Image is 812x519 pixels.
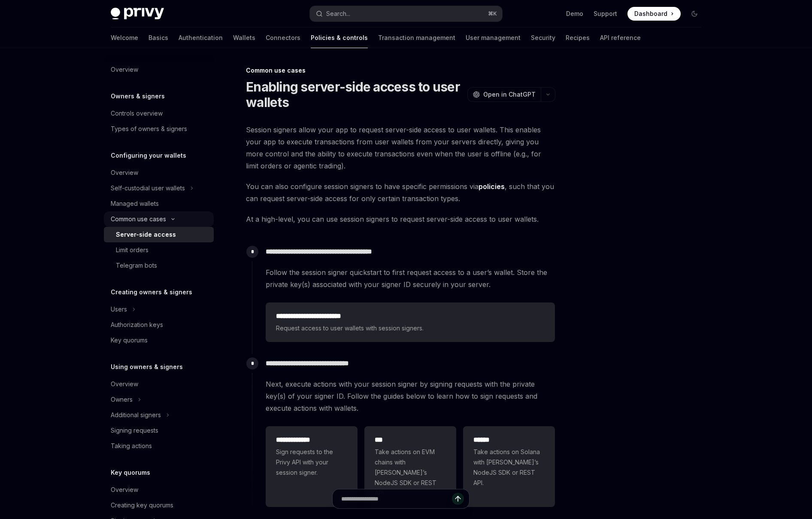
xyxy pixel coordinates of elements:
[111,425,158,436] div: Signing requests
[104,227,214,242] a: Server-side access
[266,378,555,414] span: Next, execute actions with your session signer by signing requests with the private key(s) of you...
[111,150,186,161] h5: Configuring your wallets
[111,124,187,134] div: Types of owners & signers
[179,27,223,48] a: Authentication
[111,304,127,314] div: Users
[111,441,152,451] div: Taking actions
[104,407,214,423] button: Additional signers
[600,27,641,48] a: API reference
[310,6,502,21] button: Search...⌘K
[634,9,667,18] span: Dashboard
[466,27,521,48] a: User management
[111,394,133,405] div: Owners
[531,27,555,48] a: Security
[104,482,214,498] a: Overview
[111,335,148,345] div: Key quorums
[111,379,138,389] div: Overview
[104,498,214,513] a: Creating key quorums
[104,211,214,227] button: Common use cases
[111,64,138,75] div: Overview
[688,7,701,21] button: Toggle dark mode
[111,168,138,178] div: Overview
[452,493,464,505] button: Send message
[233,27,255,48] a: Wallets
[111,183,185,193] div: Self-custodial user wallets
[111,500,173,510] div: Creating key quorums
[246,124,555,172] span: Session signers allow your app to request server-side access to user wallets. This enables your a...
[104,423,214,438] a: Signing requests
[276,447,347,478] span: Sign requests to the Privy API with your session signer.
[111,198,159,209] div: Managed wallets
[326,9,350,19] div: Search...
[104,376,214,392] a: Overview
[116,245,148,255] div: Limit orders
[104,392,214,407] button: Owners
[375,447,446,498] span: Take actions on EVM chains with [PERSON_NAME]’s NodeJS SDK or REST API.
[341,489,452,508] input: Ask a question...
[111,467,150,478] h5: Key quorums
[111,485,138,495] div: Overview
[104,62,214,77] a: Overview
[266,266,555,290] span: Follow the session signer quickstart to first request access to a user’s wallet. Store the privat...
[246,79,464,110] h1: Enabling server-side access to user wallets
[276,323,545,333] span: Request access to user wallets with session signers.
[111,362,183,372] h5: Using owners & signers
[479,182,505,191] a: policies
[111,287,192,297] h5: Creating owners & signers
[104,302,214,317] button: Users
[104,106,214,121] a: Controls overview
[627,7,681,21] a: Dashboard
[467,87,541,102] button: Open in ChatGPT
[104,165,214,180] a: Overview
[111,108,163,119] div: Controls overview
[246,213,555,225] span: At a high-level, you can use session signers to request server-side access to user wallets.
[246,66,555,75] div: Common use cases
[246,180,555,205] span: You can also configure session signers to have specific permissions via , such that you can reque...
[266,27,300,48] a: Connectors
[104,438,214,454] a: Taking actions
[566,27,590,48] a: Recipes
[378,27,455,48] a: Transaction management
[116,229,176,240] div: Server-side access
[488,10,497,17] span: ⌘ K
[104,196,214,211] a: Managed wallets
[566,9,583,18] a: Demo
[311,27,368,48] a: Policies & controls
[111,91,165,101] h5: Owners & signers
[116,260,157,271] div: Telegram bots
[111,320,163,330] div: Authorization keys
[266,426,358,507] a: **** **** ***Sign requests to the Privy API with your session signer.
[104,121,214,137] a: Types of owners & signers
[463,426,555,507] a: **** *Take actions on Solana with [PERSON_NAME]’s NodeJS SDK or REST API.
[364,426,456,507] a: ***Take actions on EVM chains with [PERSON_NAME]’s NodeJS SDK or REST API.
[111,8,164,20] img: dark logo
[104,242,214,258] a: Limit orders
[148,27,168,48] a: Basics
[104,317,214,333] a: Authorization keys
[483,90,536,99] span: Open in ChatGPT
[473,447,545,488] span: Take actions on Solana with [PERSON_NAME]’s NodeJS SDK or REST API.
[111,410,161,420] div: Additional signers
[594,9,617,18] a: Support
[111,27,138,48] a: Welcome
[104,333,214,348] a: Key quorums
[104,180,214,196] button: Self-custodial user wallets
[104,258,214,273] a: Telegram bots
[111,214,166,224] div: Common use cases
